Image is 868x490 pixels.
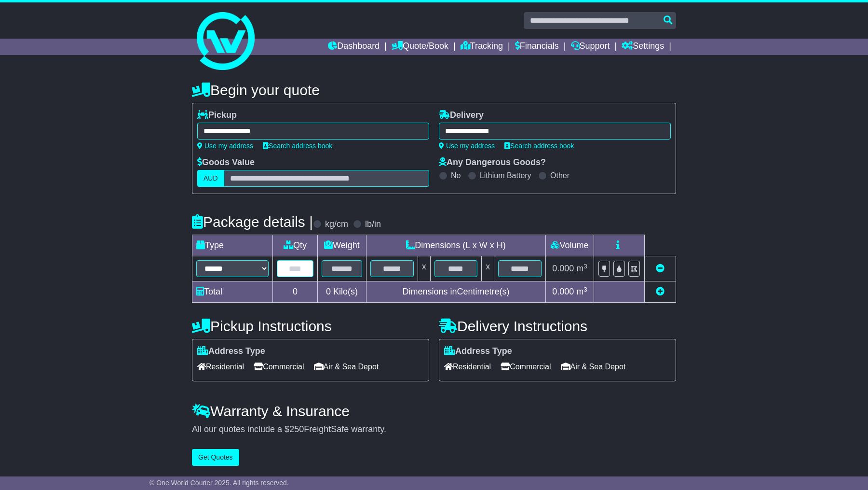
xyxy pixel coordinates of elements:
label: Any Dangerous Goods? [439,157,546,168]
span: Residential [444,359,491,374]
a: Financials [515,39,559,55]
label: Delivery [439,110,484,121]
a: Tracking [461,39,503,55]
a: Remove this item [656,264,665,273]
label: Pickup [197,110,237,121]
td: x [418,256,430,281]
label: Lithium Battery [480,171,531,180]
td: Dimensions (L x W x H) [366,235,545,256]
a: Dashboard [328,39,380,55]
span: 0 [326,287,331,296]
label: Goods Value [197,157,255,168]
span: Air & Sea Depot [314,359,379,374]
td: Type [192,235,273,256]
td: x [482,256,494,281]
label: kg/cm [325,219,348,230]
td: Weight [318,235,366,256]
span: © One World Courier 2025. All rights reserved. [149,479,289,487]
a: Settings [622,39,664,55]
div: All our quotes include a $ FreightSafe warranty. [192,424,676,435]
span: m [576,287,587,296]
span: m [576,264,587,273]
h4: Package details | [192,214,313,230]
a: Search address book [504,142,574,150]
sup: 3 [583,263,587,270]
span: Residential [197,359,244,374]
span: Commercial [501,359,551,374]
h4: Delivery Instructions [439,318,676,334]
span: 0.000 [552,287,574,296]
button: Get Quotes [192,449,239,466]
label: AUD [197,170,224,187]
a: Use my address [439,142,495,150]
td: Volume [545,235,594,256]
a: Support [571,39,610,55]
label: No [451,171,461,180]
td: Total [192,281,273,303]
td: Qty [273,235,318,256]
a: Search address book [263,142,332,150]
td: Kilo(s) [318,281,366,303]
sup: 3 [583,286,587,293]
label: Address Type [444,346,512,357]
h4: Pickup Instructions [192,318,429,334]
td: Dimensions in Centimetre(s) [366,281,545,303]
h4: Begin your quote [192,82,676,98]
label: lb/in [365,219,381,230]
span: 250 [289,424,304,434]
h4: Warranty & Insurance [192,403,676,419]
a: Use my address [197,142,253,150]
label: Address Type [197,346,265,357]
label: Other [550,171,570,180]
span: Commercial [254,359,304,374]
span: Air & Sea Depot [561,359,626,374]
a: Quote/Book [392,39,448,55]
a: Add new item [656,287,665,296]
span: 0.000 [552,264,574,273]
td: 0 [273,281,318,303]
